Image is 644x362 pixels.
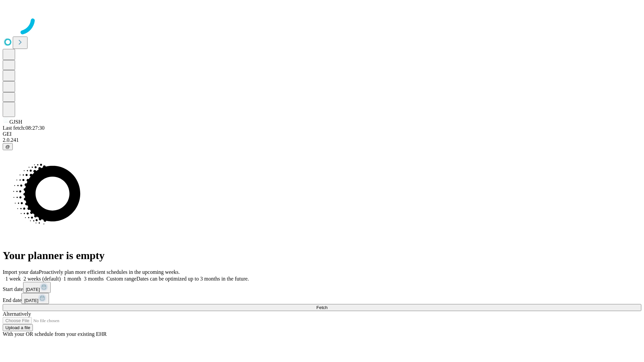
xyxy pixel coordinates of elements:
[5,276,21,282] span: 1 week
[106,276,136,282] span: Custom range
[137,276,249,282] span: Dates can be optimized up to 3 months in the future.
[26,287,40,292] span: [DATE]
[316,305,327,310] span: Fetch
[3,131,641,137] div: GEI
[3,324,33,331] button: Upload a file
[3,304,641,311] button: Fetch
[3,311,31,317] span: Alternatively
[3,269,39,275] span: Import your data
[9,119,22,125] span: GJSH
[3,143,13,150] button: @
[3,249,641,262] h1: Your planner is empty
[84,276,104,282] span: 3 months
[23,276,61,282] span: 2 weeks (default)
[3,125,45,131] span: Last fetch: 08:27:30
[21,293,49,304] button: [DATE]
[39,269,180,275] span: Proactively plan more efficient schedules in the upcoming weeks.
[3,331,107,337] span: With your OR schedule from your existing EHR
[24,298,38,303] span: [DATE]
[3,282,641,293] div: Start date
[3,293,641,304] div: End date
[23,282,51,293] button: [DATE]
[3,137,641,143] div: 2.0.241
[5,144,10,149] span: @
[63,276,81,282] span: 1 month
